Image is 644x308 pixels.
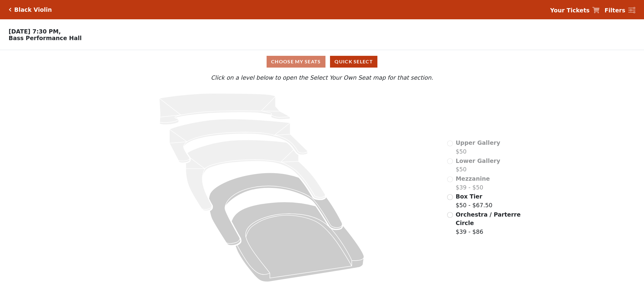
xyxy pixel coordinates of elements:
p: Click on a level below to open the Select Your Own Seat map for that section. [85,73,559,82]
a: Click here to go back to filters [9,8,11,12]
span: Lower Gallery [456,157,500,164]
strong: Your Tickets [550,7,590,14]
a: Filters [604,6,635,15]
a: Your Tickets [550,6,600,15]
label: $39 - $50 [456,174,490,192]
span: Mezzanine [456,175,490,182]
span: Orchestra / Parterre Circle [456,211,521,227]
span: Box Tier [456,193,482,200]
span: Upper Gallery [456,139,500,146]
label: $39 - $86 [456,210,521,236]
strong: Filters [604,7,625,14]
label: $50 [456,138,500,156]
label: $50 [456,157,500,174]
button: Quick Select [330,56,377,68]
h5: Black Violin [14,6,52,13]
label: $50 - $67.50 [456,192,492,209]
path: Upper Gallery - Seats Available: 0 [159,93,290,125]
path: Orchestra / Parterre Circle - Seats Available: 668 [232,202,364,282]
